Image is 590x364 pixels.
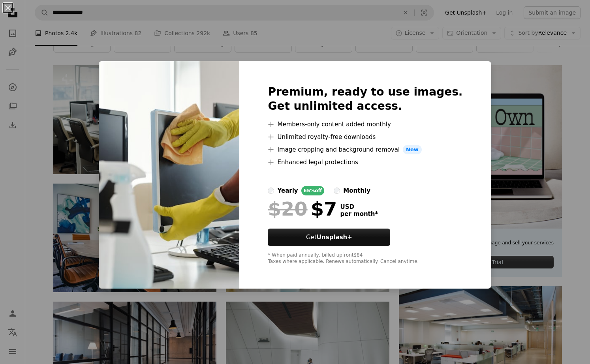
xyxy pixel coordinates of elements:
div: yearly [277,186,298,195]
div: Domain Overview [30,47,71,52]
div: Domain: [DOMAIN_NAME] [21,21,87,27]
img: tab_domain_overview_orange.svg [21,46,28,52]
div: * When paid annually, billed upfront $84 Taxes where applicable. Renews automatically. Cancel any... [268,252,462,265]
strong: Unsplash+ [317,234,352,241]
h2: Premium, ready to use images. Get unlimited access. [268,85,462,113]
span: $20 [268,199,307,219]
li: Enhanced legal protections [268,158,462,167]
div: Keywords by Traffic [87,47,133,52]
input: yearly65%off [268,188,274,194]
input: monthly [334,188,340,194]
li: Unlimited royalty-free downloads [268,132,462,142]
img: website_grey.svg [13,21,19,27]
img: logo_orange.svg [13,13,19,19]
img: premium_photo-1663047022624-2e573ccd0682 [99,61,239,289]
span: per month * [340,210,378,218]
li: Members-only content added monthly [268,120,462,129]
div: monthly [343,186,370,195]
div: 65% off [301,186,325,195]
span: USD [340,203,378,210]
button: GetUnsplash+ [268,229,390,246]
div: $7 [268,199,337,219]
li: Image cropping and background removal [268,145,462,154]
div: v 4.0.25 [22,13,39,19]
span: New [403,145,422,154]
img: tab_keywords_by_traffic_grey.svg [79,46,85,52]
